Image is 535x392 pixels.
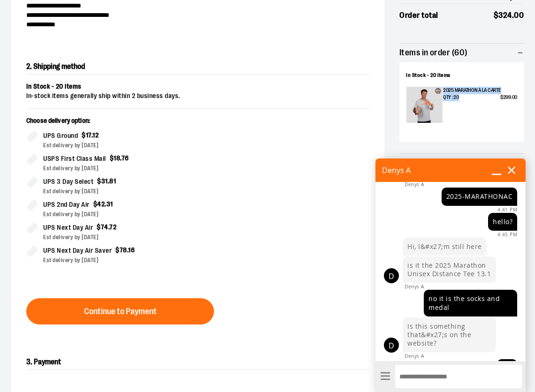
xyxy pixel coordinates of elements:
button: Add promo [399,154,524,173]
button: Close dialog [504,163,519,178]
div: Hi, I&#x27;m still here [407,242,482,251]
span: . [120,154,122,162]
span: 16 [128,246,135,254]
div: Denys A [405,181,424,188]
span: 72 [109,223,116,231]
span: $ [93,200,98,208]
span: 78 [120,246,127,254]
span: 18 [114,154,120,162]
span: UPS Next Day Air [43,222,93,233]
h2: 2. Shipping method [26,59,369,75]
div: Est delivery by [DATE] [43,164,191,173]
h2: Denys A [382,163,489,178]
div: Denys A [405,284,424,290]
div: Est delivery by [DATE] [43,256,191,264]
input: USPS First Class Mail$18.76Est delivery by [DATE] [26,153,38,165]
button: Continue to Payment [26,298,214,324]
span: . [511,94,512,100]
span: 31 [107,200,113,208]
span: . [512,11,514,20]
span: UPS 3 Day Select [43,176,93,187]
span: . [92,131,93,139]
div: D [384,268,399,283]
span: 76 [122,154,129,162]
div: Est delivery by [DATE] [43,141,191,150]
span: USPS First Class Mail [43,153,106,164]
span: $ [110,154,114,162]
input: UPS Ground$17.12Est delivery by [DATE] [26,130,38,142]
span: 17 [86,131,92,139]
div: 2025-MARATHONAC [446,192,513,201]
span: 12 [92,131,99,139]
span: . [108,223,110,231]
span: $ [500,94,503,100]
div: D [384,338,399,353]
div: In Stock - 20 items [26,82,369,91]
div: hello? [493,218,512,226]
div: Est delivery by [DATE] [43,210,191,219]
span: 299 [503,94,511,100]
span: Items in order (60) [399,48,468,57]
span: . [105,200,107,208]
input: UPS Next Day Air$74.72Est delivery by [DATE] [26,222,38,234]
input: UPS 3 Day Select$31.81Est delivery by [DATE] [26,176,38,188]
span: 00 [512,94,517,100]
div: 4:41 PM [384,207,517,213]
span: UPS Ground [43,130,78,141]
span: Order total [399,9,438,22]
h2: 3. Payment [26,354,369,370]
div: Est delivery by [DATE] [43,187,191,196]
span: $ [97,177,101,185]
span: 00 [514,11,524,20]
div: Denys A [405,353,424,359]
span: 324 [498,11,512,20]
span: 31 [101,177,108,185]
span: . [127,246,129,254]
button: Items in order (60) [399,44,524,62]
div: Is this something that&#x27;s on the website? [407,322,491,348]
div: In-stock items generally ship within 2 business days. [26,91,369,101]
span: 42 [97,200,105,208]
span: UPS 2nd Day Air [43,199,90,210]
span: $ [82,131,86,139]
div: no it is the socks and medal [428,294,512,311]
span: $ [494,11,499,20]
span: 74 [101,223,108,231]
div: is it the 2025 Marathon Unisex Distance Tee 13.1 [407,261,491,278]
p: 2025 Marathon à la Carte [443,87,517,94]
input: UPS 2nd Day Air$42.31Est delivery by [DATE] [26,199,38,211]
span: Continue to Payment [84,307,157,316]
span: $ [97,223,101,231]
div: Est delivery by [DATE] [43,233,191,241]
span: $ [115,246,120,254]
p: Choose delivery option: [26,116,191,130]
div: 4:45 PM [384,232,517,238]
input: UPS Next Day Air Saver$78.16Est delivery by [DATE] [26,245,38,256]
span: 81 [109,177,116,185]
button: Minimize chat [489,163,504,178]
span: UPS Next Day Air Saver [43,245,112,256]
span: . [108,177,110,185]
div: In Stock - 20 items [406,72,517,79]
span: Qty : 20 [443,94,459,101]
